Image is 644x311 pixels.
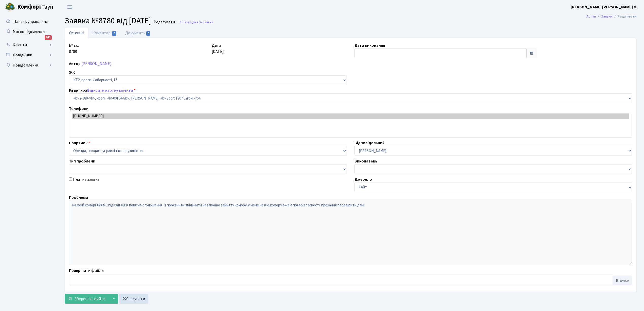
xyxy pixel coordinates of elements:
[3,40,53,50] a: Клієнти
[3,60,53,70] a: Повідомлення
[571,4,638,10] b: [PERSON_NAME] [PERSON_NAME] М.
[202,20,213,25] span: Заявки
[69,158,95,164] label: Тип проблеми
[65,294,109,304] button: Зберегти і вийти
[69,268,104,274] label: Прикріпити файли
[74,296,105,302] span: Зберегти і вийти
[63,3,76,11] button: Переключити навігацію
[65,15,151,27] span: Заявка №8780 від [DATE]
[65,42,208,58] div: 8780
[586,14,596,19] a: Admin
[3,27,53,37] a: Мої повідомлення912
[69,61,81,67] label: Автор
[601,14,612,19] a: Заявки
[69,106,88,112] label: Телефони
[212,42,221,48] label: Дата
[65,28,88,38] a: Основні
[72,113,629,119] option: [PHONE_NUMBER]
[179,20,213,25] a: Назад до всіхЗаявки
[69,140,90,146] label: Напрямок
[3,17,53,27] a: Панель управління
[73,176,99,183] label: Платна заявка
[69,87,136,93] label: Квартира
[87,88,133,93] a: Відкрити картку клієнта
[17,3,42,11] b: Комфорт
[69,201,632,265] textarea: на моїй коморі #24 в 5 під'їзді ЖЕК повісив оголошення, з проханням звільнити незаконно зайняту к...
[17,3,53,11] span: Таун
[579,11,644,22] nav: breadcrumb
[3,50,53,60] a: Довідники
[119,294,148,304] a: Скасувати
[146,31,150,36] span: 0
[121,28,155,38] a: Документи
[69,194,88,201] label: Проблема
[112,31,116,36] span: 0
[354,42,385,48] label: Дата виконання
[354,140,385,146] label: Відповідальний
[612,14,636,19] li: Редагувати
[13,19,48,24] span: Панель управління
[208,42,351,58] div: [DATE]
[5,2,15,12] img: logo.png
[69,93,632,103] select: )
[354,176,372,183] label: Джерело
[69,42,79,48] label: № вх.
[153,20,176,25] small: Редагувати .
[13,29,45,35] span: Мої повідомлення
[354,158,377,164] label: Виконавець
[69,69,75,75] label: ЖК
[88,28,121,38] a: Коментарі
[45,35,52,40] div: 912
[81,61,112,67] a: [PERSON_NAME]
[571,4,638,10] a: [PERSON_NAME] [PERSON_NAME] М.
